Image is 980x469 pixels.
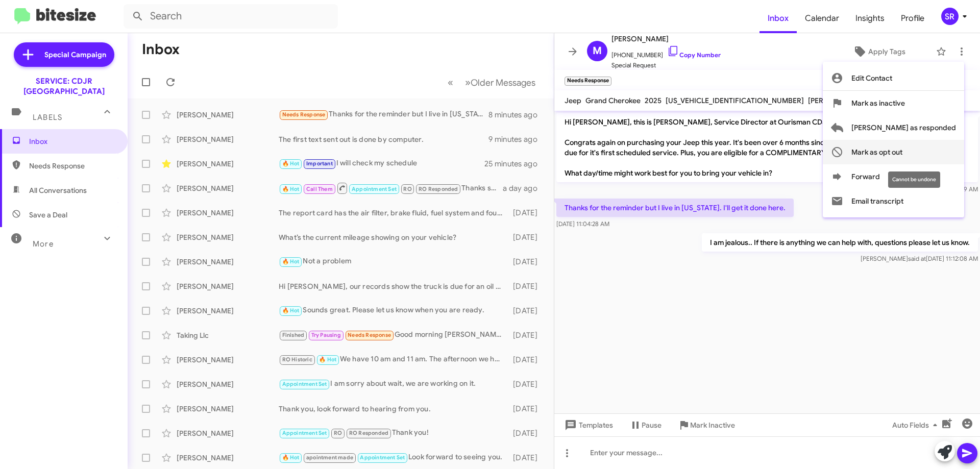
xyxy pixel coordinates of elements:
[851,66,892,90] span: Edit Contact
[823,164,964,189] button: Forward
[823,189,964,213] button: Email transcript
[851,115,956,140] span: [PERSON_NAME] as responded
[851,91,905,115] span: Mark as inactive
[851,140,902,164] span: Mark as opt out
[888,171,940,188] div: Cannot be undone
